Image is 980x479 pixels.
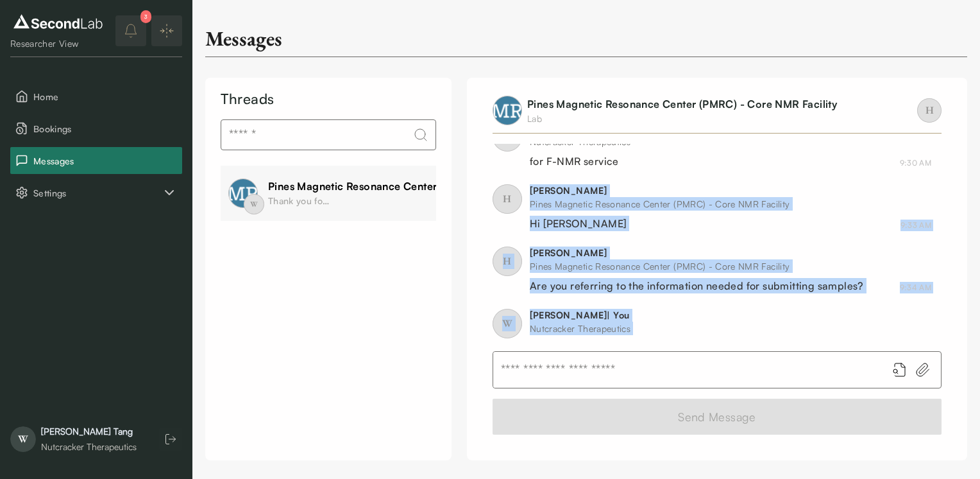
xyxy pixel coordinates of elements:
div: [PERSON_NAME] | You [530,309,630,322]
div: Researcher View [10,37,106,50]
div: [PERSON_NAME] Tang [41,425,137,438]
button: Settings [10,179,182,206]
div: [PERSON_NAME] [530,184,790,197]
div: Nutcracker Therapeutics [41,440,137,453]
span: W [10,426,36,452]
div: Pines Magnetic Resonance Center (PMRC) - Core NMR Facility [268,179,578,194]
span: Bookings [33,122,177,135]
div: Hi [PERSON_NAME] [530,216,790,231]
div: Pines Magnetic Resonance Center (PMRC) - Core NMR Facility [530,259,864,273]
button: Log out [159,428,182,451]
span: H [493,247,522,276]
span: Settings [33,186,162,200]
span: H [917,98,942,123]
img: profile image [493,96,522,125]
div: August 7, 2025 9:30 AM [900,157,931,169]
button: Bookings [10,115,182,142]
button: Expand/Collapse sidebar [151,15,182,46]
span: H [493,184,522,214]
div: August 7, 2025 9:34 AM [900,282,931,293]
div: [PERSON_NAME] [530,247,864,259]
div: 3 [140,10,151,23]
img: profile image [228,179,258,208]
div: Nutcracker Therapeutics [530,322,630,335]
div: Settings sub items [10,179,182,206]
span: W [244,194,264,214]
div: for F-NMR service [530,153,630,169]
div: Messages [205,26,282,51]
a: Pines Magnetic Resonance Center (PMRC) - Core NMR Facility [527,98,837,110]
button: Home [10,83,182,110]
div: Pines Magnetic Resonance Center (PMRC) - Core NMR Facility [530,197,790,211]
img: logo [10,12,106,32]
div: Threads [221,88,436,109]
button: notifications [115,15,146,46]
button: Add booking [892,362,908,378]
div: Lab [527,112,837,125]
span: Home [33,90,177,103]
button: Messages [10,147,182,174]
span: Messages [33,154,177,168]
div: Thank you for the reply. That works for me too. [268,194,332,207]
span: W [493,309,522,338]
div: Are you referring to the information needed for submitting samples? [530,278,864,293]
div: August 7, 2025 9:33 AM [900,220,931,231]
